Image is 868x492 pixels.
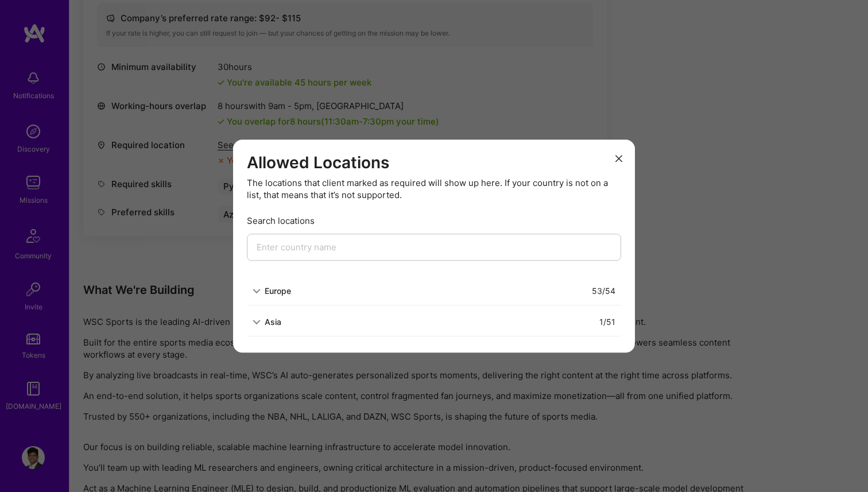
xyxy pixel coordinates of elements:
[233,140,635,353] div: modal
[615,155,622,162] i: icon Close
[265,285,291,297] div: Europe
[253,318,261,326] i: icon ArrowDown
[247,215,621,227] div: Search locations
[247,177,621,201] div: The locations that client marked as required will show up here. If your country is not on a list,...
[247,234,621,261] input: Enter country name
[599,316,615,328] div: 1 / 51
[253,287,261,295] i: icon ArrowDown
[247,153,621,173] h3: Allowed Locations
[592,285,615,297] div: 53 / 54
[265,316,281,328] div: Asia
